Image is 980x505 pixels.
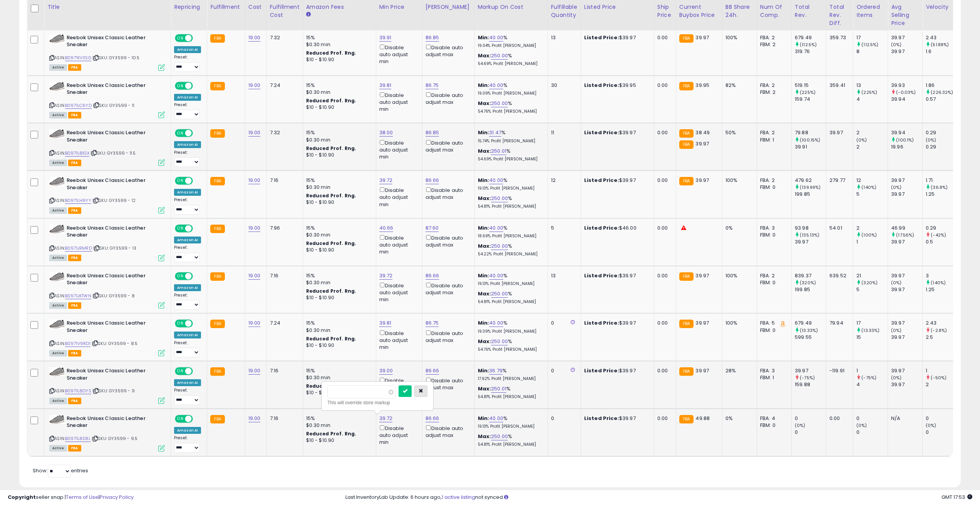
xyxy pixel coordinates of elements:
[478,147,491,155] b: Max:
[49,320,65,328] img: 31ADHjGEGUL._SL40_.jpg
[800,42,817,48] small: (112.5%)
[49,112,67,118] span: All listings currently available for purchase on Amazon
[426,3,471,11] div: [PERSON_NAME]
[551,34,575,41] div: 13
[248,224,261,232] a: 19.00
[478,109,542,114] p: 54.76% Profit [PERSON_NAME]
[478,129,542,143] div: %
[861,89,877,95] small: (225%)
[829,82,847,89] div: 359.41
[426,34,439,42] a: 86.85
[489,34,503,42] a: 40.00
[657,34,670,41] div: 0.00
[478,61,542,67] p: 54.69% Profit [PERSON_NAME]
[270,34,297,41] div: 7.32
[93,102,134,108] span: | SKU: GY3599 - 11
[926,96,957,103] div: 0.57
[426,138,469,153] div: Disable auto adjust max
[584,177,648,184] div: $39.97
[248,415,261,422] a: 19.00
[478,138,542,144] p: 15.74% Profit [PERSON_NAME]
[800,232,819,238] small: (135.13%)
[174,189,201,196] div: Amazon AI
[795,34,826,41] div: 679.49
[67,34,160,50] b: Reebok Unisex Classic Leather Sneaker
[800,89,816,95] small: (225%)
[210,82,224,90] small: FBA
[491,195,508,202] a: 250.00
[679,34,694,43] small: FBA
[829,225,847,232] div: 54.01
[379,415,393,422] a: 39.72
[478,157,542,162] p: 54.69% Profit [PERSON_NAME]
[725,129,751,136] div: 50%
[192,178,204,184] span: OFF
[795,191,826,198] div: 199.85
[795,3,823,19] div: Total Rev.
[795,177,826,184] div: 479.62
[478,129,489,136] b: Min:
[49,415,65,424] img: 31ADHjGEGUL._SL40_.jpg
[891,184,902,190] small: (0%)
[306,152,370,158] div: $10 - $10.90
[760,225,786,232] div: FBA: 3
[931,232,946,238] small: (-42%)
[65,245,92,252] a: B0971JRMRD
[65,102,92,109] a: B0971LC6YD
[174,46,201,53] div: Amazon AI
[795,143,826,150] div: 39.91
[679,177,694,185] small: FBA
[489,177,503,184] a: 40.00
[426,43,469,58] div: Disable auto adjust max
[49,272,65,281] img: 31ADHjGEGUL._SL40_.jpg
[478,233,542,239] p: 18.69% Profit [PERSON_NAME]
[174,102,201,120] div: Preset:
[478,52,491,59] b: Max:
[248,34,261,42] a: 19.00
[856,137,867,143] small: (0%)
[856,225,888,232] div: 2
[891,143,922,150] div: 19.96
[67,129,160,145] b: Reebok Unisex Classic Leather Sneaker
[65,197,91,204] a: B0971LH9YY
[725,82,751,89] div: 82%
[270,225,297,232] div: 7.96
[192,130,204,137] span: OFF
[65,55,91,61] a: B0971KV3SG
[891,191,922,198] div: 39.97
[426,415,439,422] a: 86.66
[478,148,542,162] div: %
[174,141,201,148] div: Amazon AI
[926,129,957,136] div: 0.29
[49,34,65,43] img: 31ADHjGEGUL._SL40_.jpg
[760,41,786,48] div: FBM: 2
[248,129,261,137] a: 19.00
[68,207,81,214] span: FBA
[176,35,185,41] span: ON
[426,129,439,137] a: 86.85
[379,34,392,42] a: 39.91
[491,147,506,155] a: 250.01
[478,43,542,48] p: 19.04% Profit [PERSON_NAME]
[49,129,165,165] div: ASIN:
[800,184,821,190] small: (139.99%)
[760,3,788,19] div: Num of Comp.
[584,34,648,41] div: $39.97
[478,100,542,114] div: %
[306,177,370,184] div: 15%
[584,129,619,136] b: Listed Price:
[306,41,370,48] div: $0.30 min
[695,177,709,184] span: 39.97
[861,232,877,238] small: (100%)
[795,225,826,232] div: 93.98
[491,242,508,250] a: 250.00
[478,52,542,67] div: %
[426,82,439,89] a: 86.75
[478,225,542,239] div: %
[695,129,710,136] span: 38.49
[896,137,914,143] small: (100.1%)
[478,204,542,209] p: 54.81% Profit [PERSON_NAME]
[760,137,786,143] div: FBM: 1
[426,177,439,184] a: 86.66
[65,388,91,394] a: B0971L8DYS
